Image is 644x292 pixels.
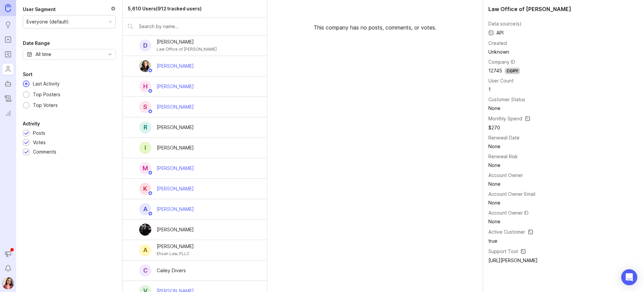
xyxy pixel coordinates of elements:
[30,80,63,87] div: Last Activity
[36,51,51,58] div: All time
[488,115,522,122] div: Monthly Spend
[157,62,194,70] div: [PERSON_NAME]
[139,40,151,52] div: D
[488,257,538,263] a: [URL][PERSON_NAME]
[148,191,153,196] img: member badge
[139,121,151,133] div: R
[139,80,151,93] div: H
[23,120,40,128] div: Activity
[488,237,538,245] div: true
[488,218,538,225] div: None
[148,68,153,73] img: member badge
[488,20,522,27] div: Data source(s)
[488,85,538,94] td: 1
[139,60,151,72] img: Ysabelle Eugenio
[157,83,194,90] div: [PERSON_NAME]
[2,93,14,105] a: Changelog
[488,153,518,160] div: Renewal Risk
[488,105,538,112] div: None
[105,52,115,57] svg: toggle icon
[157,144,194,152] div: [PERSON_NAME]
[33,148,56,156] div: Comments
[488,58,515,66] div: Company ID
[2,19,14,31] a: Ideas
[139,142,151,154] div: I
[139,101,151,113] div: S
[488,248,518,255] div: Support Tool
[33,139,46,146] div: Votes
[33,129,45,137] div: Posts
[488,199,538,207] div: None
[488,180,538,188] div: None
[488,228,525,236] div: Active Customer
[23,70,33,78] div: Sort
[30,91,64,98] div: Top Posters
[139,203,151,215] div: A
[505,68,520,74] div: Copy
[2,48,14,60] a: Roadmaps
[2,78,14,90] a: Autopilot
[488,40,507,47] div: Created
[157,226,194,233] div: [PERSON_NAME]
[488,134,520,141] div: Renewal Date
[2,262,14,275] button: Notifications
[621,269,637,285] div: Open Intercom Messenger
[139,183,151,195] div: K
[148,109,153,114] img: member badge
[23,5,56,13] div: User Segment
[139,265,151,277] div: C
[157,267,186,274] div: Cailey Divers
[488,96,525,103] div: Customer Status
[488,190,535,198] div: Account Owner Email
[2,248,14,260] button: Announcements
[157,103,194,111] div: [PERSON_NAME]
[157,250,194,257] div: Ehsan Law, PLLC
[488,209,529,217] div: Account Owner ID
[488,162,538,169] div: None
[488,172,523,179] div: Account Owner
[488,123,538,132] td: $270
[157,185,194,192] div: [PERSON_NAME]
[148,89,153,94] img: member badge
[157,165,194,172] div: [PERSON_NAME]
[157,124,194,131] div: [PERSON_NAME]
[128,5,202,12] div: 5,610 Users (912 tracked users)
[139,162,151,174] div: M
[139,23,262,30] input: Search by name...
[157,206,194,213] div: [PERSON_NAME]
[488,67,502,74] div: 12745
[488,5,639,15] div: Law Office of [PERSON_NAME]
[488,77,514,84] div: User Count
[157,46,217,53] div: Law Office of [PERSON_NAME]
[148,211,153,216] img: member badge
[488,143,538,150] div: None
[2,277,14,289] img: Zuleica Garcia
[2,34,14,46] a: Portal
[2,107,14,119] a: Reporting
[2,63,14,75] a: Users
[157,38,217,46] div: [PERSON_NAME]
[157,243,194,250] div: [PERSON_NAME]
[139,244,151,256] div: A
[30,102,61,109] div: Top Voters
[488,29,503,37] span: API
[148,170,153,175] img: member badge
[23,39,50,47] div: Date Range
[488,48,538,56] div: Unknown
[26,18,69,25] div: Everyone (default)
[5,4,11,12] img: Canny Home
[139,224,151,236] img: Arnulfo Bencomo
